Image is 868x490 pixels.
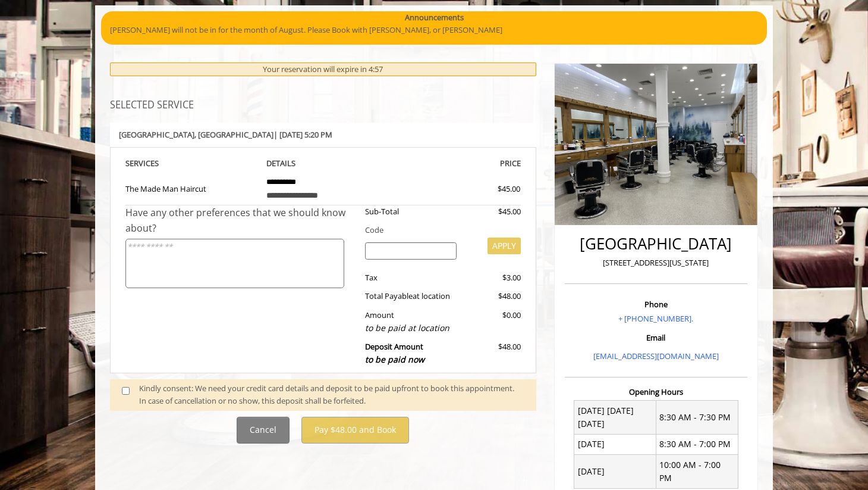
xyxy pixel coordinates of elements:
[194,129,273,140] span: , [GEOGRAPHIC_DATA]
[656,434,738,454] td: 8:30 AM - 7:00 PM
[565,388,747,396] h3: Opening Hours
[365,341,424,365] b: Deposit Amount
[356,271,466,284] div: Tax
[488,238,521,254] button: APPLY
[413,291,450,301] span: at location
[574,434,656,454] td: [DATE]
[466,309,520,335] div: $0.00
[125,170,257,205] td: The Made Man Haircut
[618,313,693,324] a: + [PHONE_NUMBER].
[574,455,656,489] td: [DATE]
[466,290,520,302] div: $48.00
[110,24,758,36] p: [PERSON_NAME] will not be in for the month of August. Please Book with [PERSON_NAME], or [PERSON_...
[356,224,521,236] div: Code
[466,271,520,284] div: $3.00
[593,351,719,361] a: [EMAIL_ADDRESS][DOMAIN_NAME]
[568,300,744,308] h3: Phone
[656,401,738,435] td: 8:30 AM - 7:30 PM
[301,417,409,444] button: Pay $48.00 and Book
[155,158,159,168] span: S
[405,11,464,24] b: Announcements
[237,417,290,444] button: Cancel
[365,322,457,335] div: to be paid at location
[356,290,466,302] div: Total Payable
[139,382,524,407] div: Kindly consent: We need your credit card details and deposit to be paid upfront to book this appo...
[365,354,424,365] span: to be paid now
[568,257,744,269] p: [STREET_ADDRESS][US_STATE]
[568,235,744,252] h2: [GEOGRAPHIC_DATA]
[356,309,466,335] div: Amount
[125,157,257,170] th: SERVICE
[110,63,536,76] div: Your reservation will expire in 4:57
[455,183,520,195] div: $45.00
[568,333,744,342] h3: Email
[574,401,656,435] td: [DATE] [DATE] [DATE]
[389,157,521,170] th: PRICE
[656,455,738,489] td: 10:00 AM - 7:00 PM
[125,205,356,236] div: Have any other preferences that we should know about?
[119,129,332,140] b: [GEOGRAPHIC_DATA] | [DATE] 5:20 PM
[466,205,520,218] div: $45.00
[257,157,389,170] th: DETAILS
[466,341,520,366] div: $48.00
[110,100,536,111] h3: SELECTED SERVICE
[356,205,466,218] div: Sub-Total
